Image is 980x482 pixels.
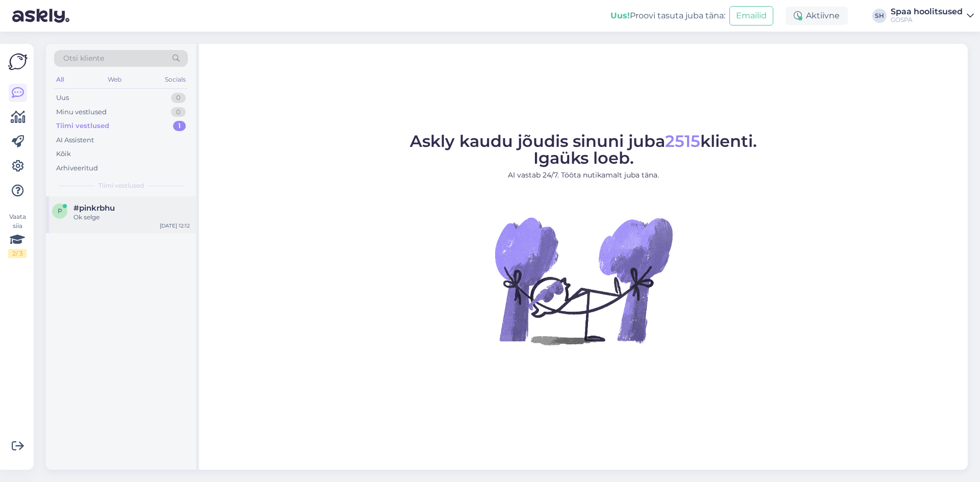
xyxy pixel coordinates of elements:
[63,53,104,64] span: Otsi kliente
[8,249,27,258] div: 2 / 3
[56,93,69,103] div: Uus
[729,6,773,26] button: Emailid
[56,135,94,145] div: AI Assistent
[56,107,107,117] div: Minu vestlused
[410,131,757,168] span: Askly kaudu jõudis sinuni juba klienti. Igaüks loeb.
[73,204,115,213] span: #pinkrbhu
[56,121,109,131] div: Tiimi vestlused
[891,8,974,24] a: Spaa hoolitsusedGOSPA
[665,131,700,151] span: 2515
[8,52,28,71] img: Askly Logo
[58,207,62,215] span: p
[173,121,186,131] div: 1
[610,11,630,20] b: Uus!
[171,107,186,117] div: 0
[786,7,848,25] div: Aktiivne
[171,93,186,103] div: 0
[410,170,757,181] p: AI vastab 24/7. Tööta nutikamalt juba täna.
[54,73,66,86] div: All
[163,73,188,86] div: Socials
[73,213,190,222] div: Ok selge
[610,10,725,22] div: Proovi tasuta juba täna:
[99,181,144,190] span: Tiimi vestlused
[160,222,190,230] div: [DATE] 12:12
[56,149,71,159] div: Kõik
[891,16,963,24] div: GOSPA
[106,73,124,86] div: Web
[891,8,963,16] div: Spaa hoolitsused
[872,9,887,23] div: SH
[492,189,675,372] img: No Chat active
[8,212,27,258] div: Vaata siia
[56,163,98,173] div: Arhiveeritud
